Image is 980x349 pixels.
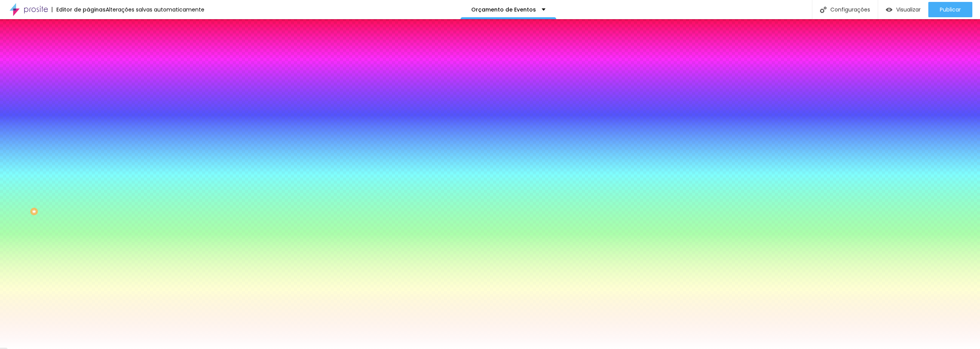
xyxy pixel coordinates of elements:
[52,7,106,12] div: Editor de páginas
[471,7,536,12] p: Orçamento de Eventos
[820,7,826,13] img: Icone
[106,7,204,12] div: Alterações salvas automaticamente
[896,7,921,13] span: Visualizar
[940,7,961,13] span: Publicar
[878,2,928,17] button: Visualizar
[928,2,972,17] button: Publicar
[886,7,892,13] img: view-1.svg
